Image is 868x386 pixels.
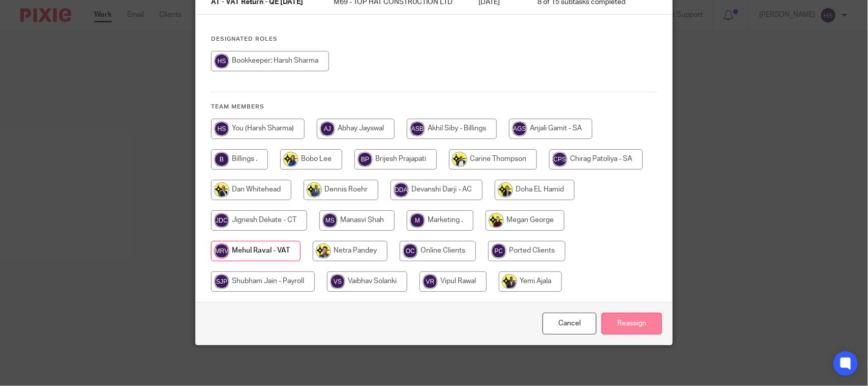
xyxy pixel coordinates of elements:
h4: Team members [211,103,657,111]
a: Close this dialog window [543,313,596,335]
h4: Designated Roles [211,35,657,43]
input: Reassign [602,313,662,335]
